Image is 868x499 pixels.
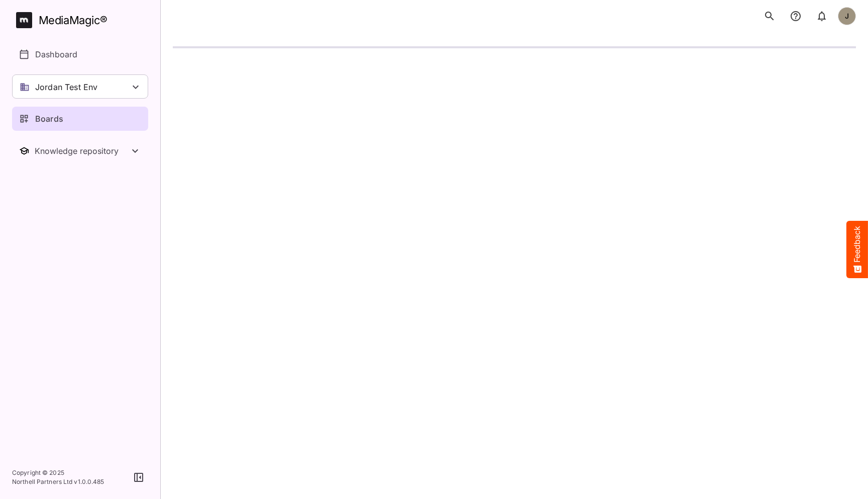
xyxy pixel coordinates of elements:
div: MediaMagic ® [39,12,107,29]
button: notifications [786,6,806,26]
p: Northell Partners Ltd v 1.0.0.485 [12,477,104,486]
button: notifications [812,6,832,26]
p: Boards [35,113,63,125]
button: search [759,6,780,26]
p: Copyright © 2025 [12,468,104,477]
nav: Knowledge repository [12,139,148,163]
a: MediaMagic® [16,12,148,28]
button: Feedback [846,221,868,278]
div: J [838,7,856,25]
p: Dashboard [35,48,77,60]
button: Toggle Knowledge repository [12,139,148,163]
div: Knowledge repository [35,146,129,156]
a: Dashboard [12,42,148,66]
a: Boards [12,107,148,131]
p: Jordan Test Env [35,81,97,93]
